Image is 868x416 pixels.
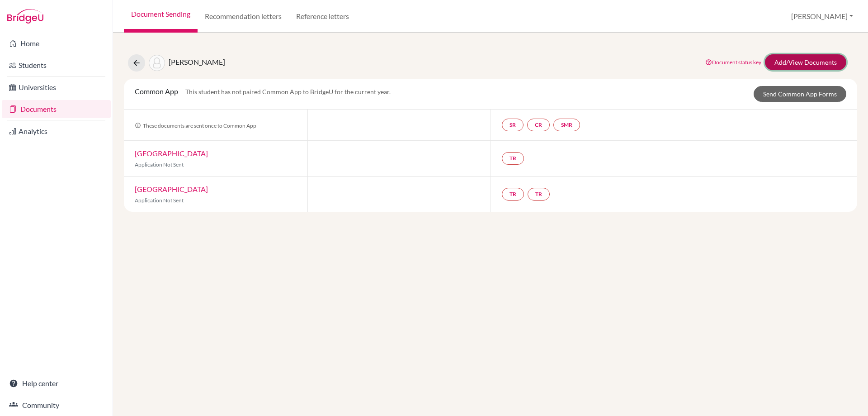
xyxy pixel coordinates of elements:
[705,59,761,66] a: Document status key
[2,122,111,140] a: Analytics
[2,396,111,414] a: Community
[528,188,550,201] a: TR
[135,149,208,158] a: [GEOGRAPHIC_DATA]
[754,86,846,102] a: Send Common App Forms
[135,185,208,193] a: [GEOGRAPHIC_DATA]
[502,119,524,131] a: SR
[7,9,43,24] img: Bridge-U
[135,161,184,168] span: Application Not Sent
[169,57,225,66] span: [PERSON_NAME]
[2,374,111,392] a: Help center
[2,78,111,96] a: Universities
[135,122,256,129] span: These documents are sent once to Common App
[185,88,391,96] span: This student has not paired Common App to BridgeU for the current year.
[527,119,550,131] a: CR
[765,54,846,70] a: Add/View Documents
[553,119,580,131] a: SMR
[135,197,184,204] span: Application Not Sent
[502,188,524,201] a: TR
[787,8,857,25] button: [PERSON_NAME]
[2,34,111,53] a: Home
[2,100,111,118] a: Documents
[502,152,524,165] a: TR
[2,56,111,74] a: Students
[135,87,178,96] span: Common App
